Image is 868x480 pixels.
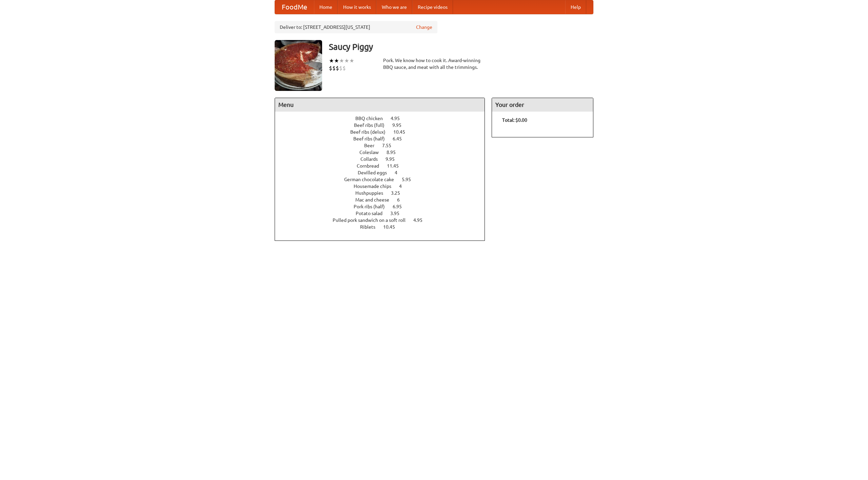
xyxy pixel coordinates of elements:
span: 4 [399,184,409,189]
span: 5.95 [402,177,418,182]
h3: Saucy Piggy [329,40,593,54]
span: 7.55 [382,143,398,148]
a: German chocolate cake 5.95 [344,177,423,182]
a: Help [565,0,586,14]
a: Cornbread 11.45 [357,163,411,169]
a: Devilled eggs 4 [358,170,410,175]
a: Beer 7.55 [364,143,404,148]
a: Pork ribs (half) 6.95 [354,204,414,209]
span: German chocolate cake [344,177,401,182]
span: Pulled pork sandwich on a soft roll [333,217,412,223]
span: 4.95 [413,217,429,223]
a: Coleslaw 8.95 [359,150,408,155]
a: Potato salad 3.95 [356,211,412,216]
a: BBQ chicken 4.95 [355,116,412,121]
span: 9.95 [386,156,401,162]
li: $ [336,64,339,72]
span: Devilled eggs [358,170,394,175]
span: Beef ribs (half) [353,136,392,141]
span: Pork ribs (half) [354,204,392,209]
li: $ [339,64,342,72]
div: Pork. We know how to cook it. Award-winning BBQ sauce, and meat with all the trimmings. [383,57,485,71]
span: 8.95 [387,150,402,155]
span: 4.95 [391,116,407,121]
li: $ [329,64,332,72]
a: Riblets 10.45 [360,224,408,230]
li: ★ [344,57,349,64]
span: Mac and cheese [355,197,396,203]
li: ★ [339,57,344,64]
a: Change [416,24,432,31]
span: 9.95 [392,122,408,128]
span: Beef ribs (delux) [350,129,392,135]
span: Coleslaw [359,150,386,155]
a: Collards 9.95 [360,156,407,162]
a: Beef ribs (full) 9.95 [354,122,414,128]
span: Hushpuppies [355,190,390,196]
a: Housemade chips 4 [354,184,414,189]
span: BBQ chicken [355,116,390,121]
li: ★ [329,57,334,64]
a: Pulled pork sandwich on a soft roll 4.95 [333,217,435,223]
span: Cornbread [357,163,386,169]
span: 6.95 [393,204,409,209]
li: ★ [349,57,354,64]
a: Hushpuppies 3.25 [355,190,413,196]
span: 4 [395,170,404,175]
b: Total: $0.00 [502,117,527,123]
span: 3.25 [391,190,407,196]
span: Riblets [360,224,382,230]
a: Recipe videos [412,0,453,14]
span: Housemade chips [354,184,398,189]
span: 10.45 [383,224,402,230]
span: 3.95 [390,211,406,216]
span: Potato salad [356,211,389,216]
a: Beef ribs (delux) 10.45 [350,129,418,135]
li: ★ [334,57,339,64]
span: 6 [397,197,407,203]
span: 6.45 [393,136,409,141]
div: Deliver to: [STREET_ADDRESS][US_STATE] [275,21,437,33]
h4: Menu [275,98,485,112]
a: Home [314,0,338,14]
a: FoodMe [275,0,314,14]
li: $ [342,64,346,72]
h4: Your order [492,98,593,112]
a: Who we are [376,0,412,14]
span: Collards [360,156,384,162]
span: 10.45 [393,129,412,135]
a: How it works [338,0,376,14]
span: 11.45 [387,163,406,169]
a: Mac and cheese 6 [355,197,412,203]
img: angular.jpg [275,40,322,91]
li: $ [332,64,336,72]
span: Beer [364,143,381,148]
span: Beef ribs (full) [354,122,391,128]
a: Beef ribs (half) 6.45 [353,136,414,141]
